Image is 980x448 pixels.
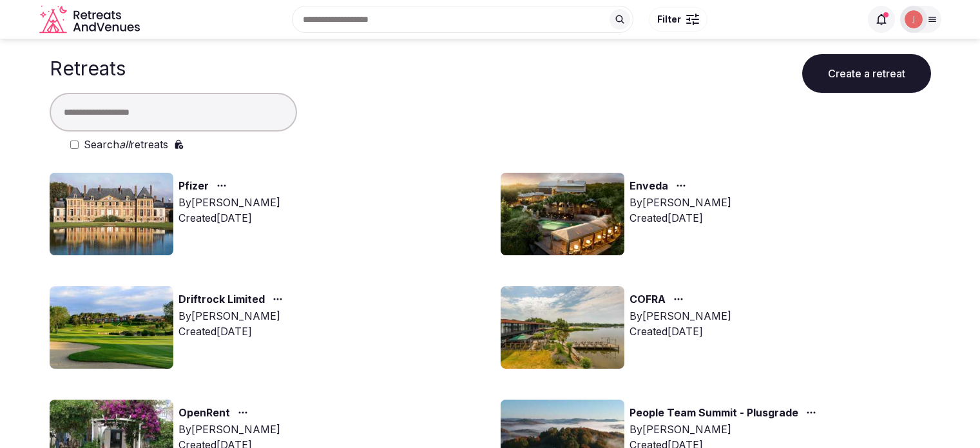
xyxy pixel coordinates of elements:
[905,10,923,28] img: Joanna Asiukiewicz
[39,5,142,34] svg: Retreats and Venues company logo
[84,137,168,152] label: Search retreats
[39,5,142,34] a: Visit the homepage
[629,178,668,195] a: Enveda
[178,405,230,422] a: OpenRent
[501,286,624,369] img: Top retreat image for the retreat: COFRA
[629,308,731,324] div: By [PERSON_NAME]
[657,13,681,26] span: Filter
[50,173,173,255] img: Top retreat image for the retreat: Pfizer
[178,178,209,195] a: Pfizer
[178,195,280,210] div: By [PERSON_NAME]
[178,291,265,308] a: Driftrock Limited
[50,57,126,80] h1: Retreats
[501,173,624,255] img: Top retreat image for the retreat: Enveda
[629,405,798,422] a: People Team Summit - Plusgrade
[178,324,288,339] div: Created [DATE]
[629,324,731,339] div: Created [DATE]
[178,210,280,226] div: Created [DATE]
[178,308,288,324] div: By [PERSON_NAME]
[178,422,280,437] div: By [PERSON_NAME]
[629,210,731,226] div: Created [DATE]
[629,422,821,437] div: By [PERSON_NAME]
[629,291,666,308] a: COFRA
[119,138,130,151] em: all
[629,195,731,210] div: By [PERSON_NAME]
[50,286,173,369] img: Top retreat image for the retreat: Driftrock Limited
[649,7,707,32] button: Filter
[802,54,931,93] button: Create a retreat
